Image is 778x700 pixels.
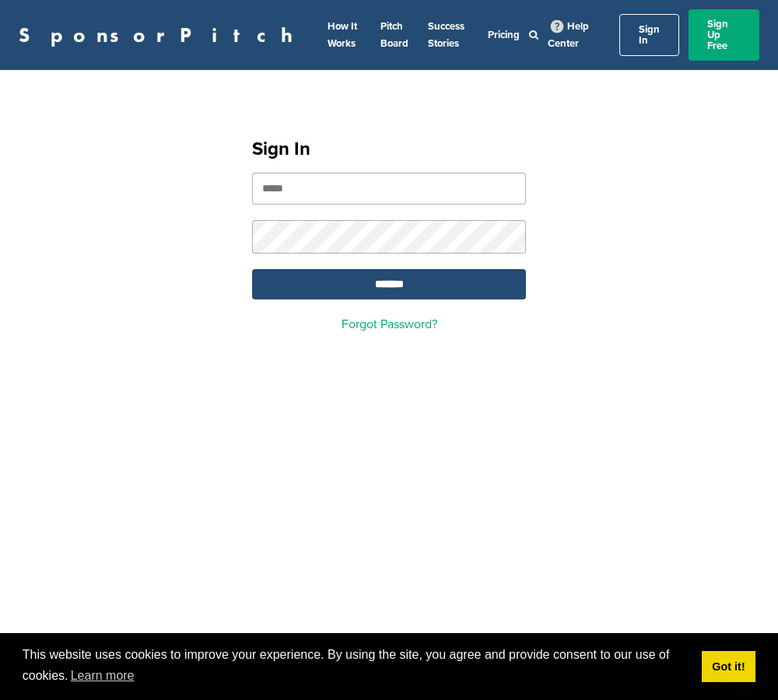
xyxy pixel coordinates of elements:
[380,20,408,50] a: Pitch Board
[23,646,689,688] span: This website uses cookies to improve your experience. By using the site, you agree and provide co...
[548,17,589,53] a: Help Center
[19,25,303,45] a: SponsorPitch
[428,20,464,50] a: Success Stories
[702,651,755,682] a: dismiss cookie message
[689,9,759,61] a: Sign Up Free
[68,664,137,688] a: learn more about cookies
[252,135,526,163] h1: Sign In
[716,638,766,688] iframe: Button to launch messaging window
[342,317,437,332] a: Forgot Password?
[328,20,357,50] a: How It Works
[619,14,679,56] a: Sign In
[488,29,520,41] a: Pricing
